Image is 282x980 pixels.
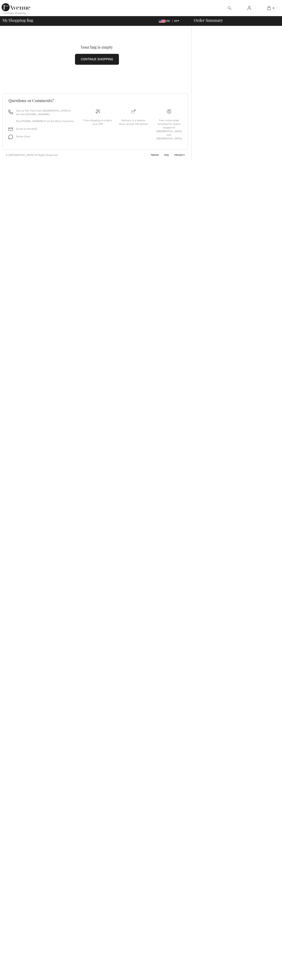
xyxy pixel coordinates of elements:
img: US Dollar [159,20,165,23]
p: Dial [PHONE_NUMBER] From All Other Countries [16,119,75,123]
img: My Info [248,6,251,10]
img: Free shipping on orders over $99 [96,109,100,114]
span: 0 [273,6,274,10]
a: Sign In [244,6,254,11]
span: USD [159,20,172,22]
div: Your bag is empty [12,45,182,49]
img: email [8,127,13,131]
div: Order Summary [189,18,280,22]
span: My Shopping Bag [2,18,33,22]
div: © [GEOGRAPHIC_DATA] All Rights Reserved [6,153,58,157]
img: Free shipping on orders over $99 [167,109,171,114]
div: < Continue Shopping [2,11,26,15]
a: Terms [146,154,159,156]
img: search the website [228,6,231,10]
a: [PHONE_NUMBER] [27,113,49,116]
a: FAQ [159,154,169,156]
img: My Bag [267,6,271,10]
p: Call us Toll-Free from [GEOGRAPHIC_DATA] or the US at [16,109,75,116]
a: [email protected] [16,127,37,130]
img: 1ère Avenue [2,3,30,11]
div: Free return label included for orders shipped to [GEOGRAPHIC_DATA] and [GEOGRAPHIC_DATA] [154,119,184,140]
span: EN [174,20,179,22]
img: Delivery is a breeze since we pay the duties! [131,109,136,114]
button: CONTINUE SHOPPING [75,54,119,65]
a: Privacy [170,154,185,156]
div: Free shipping on orders over $99 [83,119,112,126]
img: chat [8,135,13,139]
img: call [8,110,13,114]
span: Online Chat [16,135,30,138]
div: Delivery is a breeze since we pay the duties! [119,119,148,126]
a: 0 [259,6,279,10]
h3: Questions or Comments? [8,98,182,102]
